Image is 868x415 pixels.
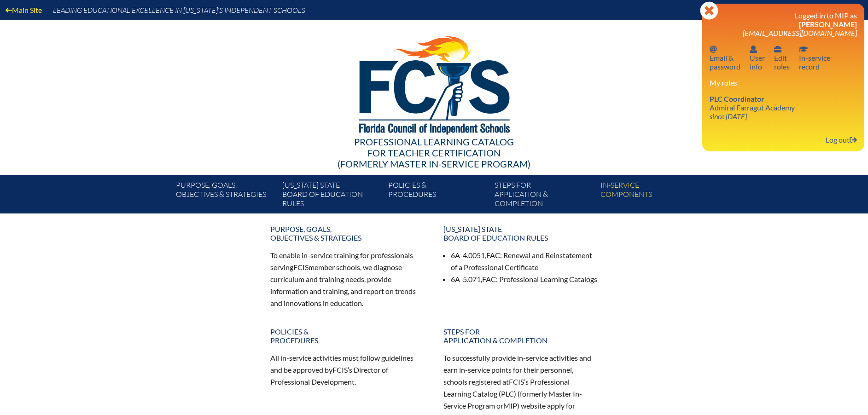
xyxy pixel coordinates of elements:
[795,43,834,73] a: In-service recordIn-servicerecord
[172,179,278,213] a: Purpose, goals,objectives & strategies
[799,46,808,53] svg: In-service record
[710,78,857,87] h3: My roles
[746,43,769,73] a: User infoUserinfo
[774,46,781,53] svg: User info
[270,249,425,309] p: To enable in-service training for professionals serving member schools, we diagnose curriculum an...
[706,92,798,122] a: PLC Coordinator Admiral Farragut Academy since [DATE]
[2,4,46,16] a: Main Site
[451,249,598,273] li: 6A-4.0051, : Renewal and Reinstatement of a Professional Certificate
[384,179,490,213] a: Policies &Procedures
[822,133,861,146] a: Log outLog out
[438,221,604,246] a: [US_STATE] StateBoard of Education rules
[293,263,309,271] span: FCIS
[710,11,857,37] h3: Logged in to MIP as
[750,46,757,53] svg: User info
[770,43,793,73] a: User infoEditroles
[279,179,384,213] a: [US_STATE] StateBoard of Education rules
[706,43,744,73] a: Email passwordEmail &password
[367,147,501,158] span: for Teacher Certification
[332,365,348,374] span: FCIS
[700,1,718,20] svg: Close
[339,20,529,146] img: FCISlogo221.eps
[597,179,703,213] a: In-servicecomponents
[169,136,699,169] div: Professional Learning Catalog (formerly Master In-service Program)
[265,221,431,246] a: Purpose, goals,objectives & strategies
[710,94,764,103] span: PLC Coordinator
[438,323,604,348] a: Steps forapplication & completion
[270,352,425,388] p: All in-service activities must follow guidelines and be approved by ’s Director of Professional D...
[501,389,514,398] span: PLC
[486,251,500,259] span: FAC
[850,136,857,144] svg: Log out
[491,179,597,213] a: Steps forapplication & completion
[451,273,598,285] li: 6A-5.071, : Professional Learning Catalogs
[743,29,857,37] span: [EMAIL_ADDRESS][DOMAIN_NAME]
[265,323,431,348] a: Policies &Procedures
[509,377,524,386] span: FCIS
[710,46,717,53] svg: Email password
[503,401,517,410] span: MIP
[710,112,747,121] i: since [DATE]
[799,20,857,29] span: [PERSON_NAME]
[482,275,496,283] span: FAC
